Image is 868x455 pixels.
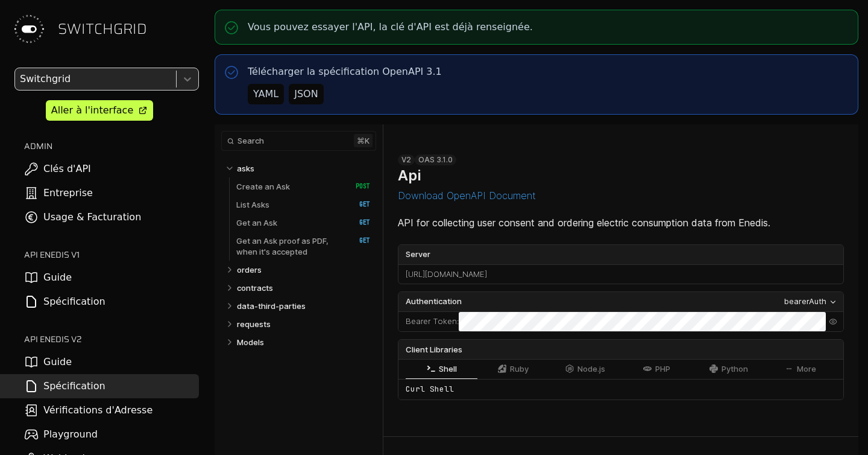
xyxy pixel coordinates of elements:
a: List Asks GET [236,196,370,214]
span: Search [237,136,264,145]
h2: API ENEDIS v1 [24,249,199,261]
button: YAML [248,84,284,104]
p: Models [237,337,264,348]
button: JSON [289,84,323,104]
div: JSON [294,87,318,101]
a: orders [237,261,371,279]
span: GET [347,237,370,245]
span: Node.js [577,364,605,374]
p: asks [237,163,254,174]
a: Aller à l'interface [46,100,153,121]
span: Ruby [510,364,529,374]
span: GET [347,200,370,209]
button: Download OpenAPI Document [398,190,536,201]
span: POST [347,182,370,191]
kbd: ⌘ k [354,134,373,147]
p: contracts [237,282,273,293]
a: asks [237,159,371,177]
p: Télécharger la spécification OpenAPI 3.1 [248,65,442,79]
a: Get an Ask proof as PDF, when it's accepted GET [236,232,370,261]
label: Server [398,245,843,264]
p: orders [237,264,262,275]
a: data-third-parties [237,297,371,315]
div: [URL][DOMAIN_NAME] [398,265,843,284]
a: requests [237,315,371,333]
div: v2 [398,154,415,165]
span: GET [347,218,370,227]
p: data-third-parties [237,301,306,311]
h2: ADMIN [24,140,199,152]
div: YAML [253,87,278,101]
span: SWITCHGRID [58,19,147,39]
a: Models [237,333,371,351]
button: bearerAuth [781,295,841,308]
p: Create an Ask [236,181,290,192]
div: bearerAuth [784,296,826,308]
span: Authentication [406,296,462,308]
span: PHP [655,364,670,374]
span: Python [722,364,748,374]
div: : [398,312,459,331]
a: contracts [237,279,371,297]
h1: Api [398,167,421,184]
p: List Asks [236,199,269,210]
img: Switchgrid Logo [10,10,48,48]
h2: API ENEDIS v2 [24,333,199,345]
p: Vous pouvez essayer l'API, la clé d'API est déjà renseignée. [248,20,533,34]
a: Create an Ask POST [236,177,370,196]
p: Get an Ask proof as PDF, when it's accepted [236,235,343,257]
div: Curl Shell [398,379,843,399]
p: requests [237,319,271,329]
div: Aller à l'interface [51,103,133,118]
div: OAS 3.1.0 [415,154,456,165]
a: Get an Ask GET [236,214,370,232]
p: Get an Ask [236,217,277,228]
div: Client Libraries [398,340,843,359]
label: Bearer Token [406,316,457,328]
p: API for collecting user consent and ordering electric consumption data from Enedis. [398,215,844,230]
span: Shell [439,364,457,374]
